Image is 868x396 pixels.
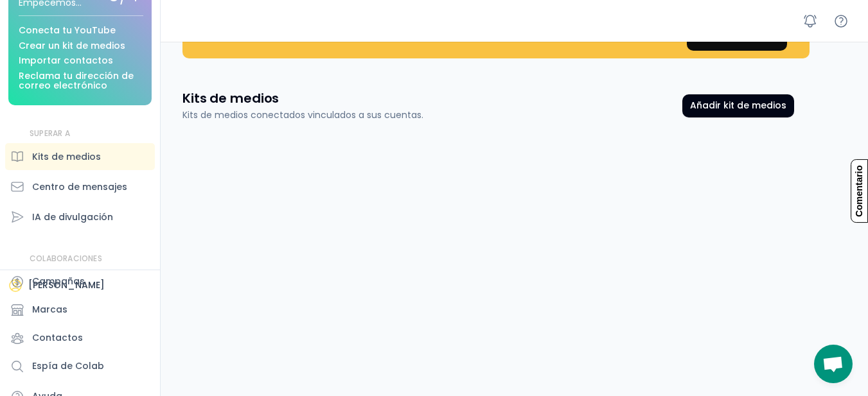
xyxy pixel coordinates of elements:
[682,94,794,117] button: Añadir kit de medios
[30,253,102,264] font: COLABORACIONES
[32,275,85,288] font: Campañas
[182,108,423,121] font: Kits de medios conectados vinculados a sus cuentas.
[19,69,136,92] font: Reclama tu dirección de correo electrónico
[182,89,279,107] font: Kits de medios
[814,345,853,383] div: Chat abierto
[19,54,113,67] font: Importar contactos
[32,331,83,344] font: Contactos
[32,303,67,316] font: Marcas
[19,24,116,37] font: Conecta tu YouTube
[690,99,786,112] font: Añadir kit de medios
[32,359,104,372] font: Espía de Colab
[32,150,101,163] font: Kits de medios
[32,180,127,193] font: Centro de mensajes
[30,128,70,139] font: SUPERAR A
[855,166,865,218] font: Comentario
[706,28,768,43] font: Ir al estudio
[19,39,125,52] font: Crear un kit de medios
[32,211,113,223] font: IA de divulgación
